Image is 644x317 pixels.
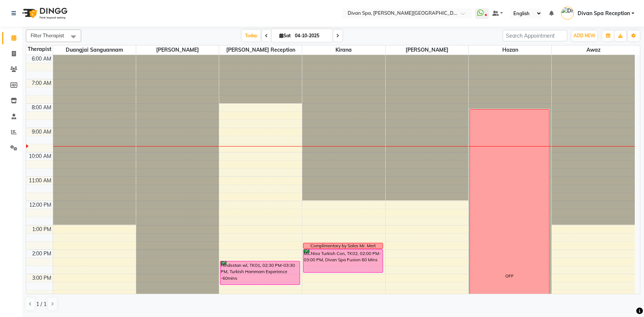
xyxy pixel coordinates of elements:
img: logo [19,3,69,24]
span: Filter Therapist [31,32,64,38]
div: 3:00 PM [31,274,53,282]
div: OFF [505,273,514,279]
span: [PERSON_NAME] [386,45,468,55]
div: 6:00 AM [30,55,53,63]
div: Ms.Nisa Turkish Con, TK02, 02:00 PM-03:00 PM, Divan Spa Fusion 60 Mins [303,249,383,272]
span: [PERSON_NAME] [136,45,219,55]
span: Duangjai Sanguannam [53,45,136,55]
div: 8:00 AM [30,104,53,111]
div: 2:00 PM [31,250,53,258]
div: 7:00 AM [30,79,53,87]
input: 2025-10-04 [293,30,330,41]
span: Sat [278,33,293,38]
div: Complimentary by Sales Mr. Mert [310,242,376,249]
div: Hindsstan wl, TK01, 02:30 PM-03:30 PM, Turkish Hammam Experience -60mins [220,261,300,285]
div: 12:00 PM [28,201,53,209]
span: 1 / 1 [36,300,47,308]
div: 1:00 PM [31,225,53,233]
div: 9:00 AM [30,128,53,136]
span: ADD NEW [574,33,595,38]
img: Divan Spa Reception [561,7,574,20]
button: ADD NEW [572,31,597,41]
span: Today [242,30,261,41]
span: Hozan [469,45,551,55]
span: kirana [302,45,385,55]
span: [PERSON_NAME] Reception [219,45,302,55]
div: 11:00 AM [27,177,53,185]
div: 10:00 AM [27,152,53,160]
span: Awaz [552,45,635,55]
input: Search Appointment [503,30,567,41]
span: Divan Spa Reception [578,10,630,17]
div: Therapist [26,45,53,53]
